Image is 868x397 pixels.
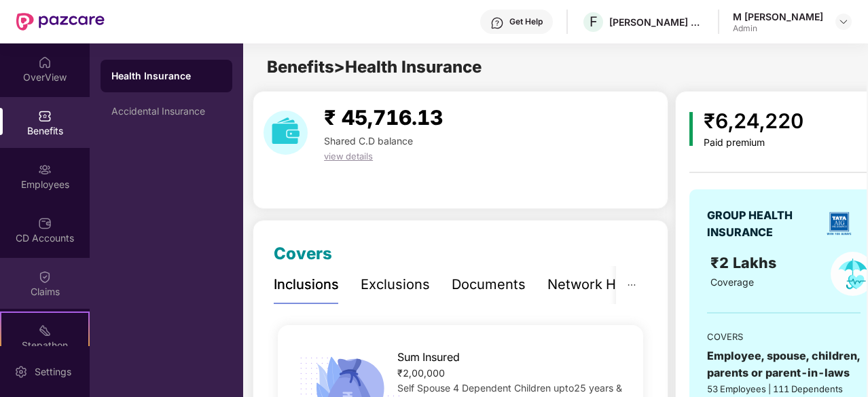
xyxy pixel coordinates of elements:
div: Health Insurance [111,69,221,83]
div: 53 Employees | 111 Dependents [707,382,861,396]
span: ₹ 45,716.13 [324,105,443,130]
img: svg+xml;base64,PHN2ZyBpZD0iU2V0dGluZy0yMHgyMCIgeG1sbnM9Imh0dHA6Ly93d3cudzMub3JnLzIwMDAvc3ZnIiB3aW... [14,365,28,379]
div: COVERS [707,330,861,343]
img: svg+xml;base64,PHN2ZyB4bWxucz0iaHR0cDovL3d3dy53My5vcmcvMjAwMC9zdmciIHdpZHRoPSIyMSIgaGVpZ2h0PSIyMC... [38,324,52,337]
div: Inclusions [274,274,339,295]
img: icon [689,112,693,146]
div: Get Help [509,16,543,27]
img: svg+xml;base64,PHN2ZyBpZD0iRHJvcGRvd24tMzJ4MzIiIHhtbG5zPSJodHRwOi8vd3d3LnczLm9yZy8yMDAwL3N2ZyIgd2... [838,16,849,27]
span: Shared C.D balance [324,135,413,147]
div: Paid premium [704,137,803,149]
img: svg+xml;base64,PHN2ZyBpZD0iSGVscC0zMngzMiIgeG1sbnM9Imh0dHA6Ly93d3cudzMub3JnLzIwMDAvc3ZnIiB3aWR0aD... [490,16,504,30]
span: ellipsis [627,280,636,290]
div: Admin [733,23,823,34]
div: ₹6,24,220 [704,105,803,137]
div: Exclusions [361,274,430,295]
div: Documents [452,274,526,295]
img: insurerLogo [822,206,856,241]
img: svg+xml;base64,PHN2ZyBpZD0iSG9tZSIgeG1sbnM9Imh0dHA6Ly93d3cudzMub3JnLzIwMDAvc3ZnIiB3aWR0aD0iMjAiIG... [38,56,52,69]
span: view details [324,151,373,162]
span: Coverage [710,276,754,288]
div: [PERSON_NAME] & [PERSON_NAME] Labs Private Limited [609,16,704,29]
img: New Pazcare Logo [16,13,105,31]
img: svg+xml;base64,PHN2ZyBpZD0iQ2xhaW0iIHhtbG5zPSJodHRwOi8vd3d3LnczLm9yZy8yMDAwL3N2ZyIgd2lkdGg9IjIwIi... [38,270,52,284]
img: svg+xml;base64,PHN2ZyBpZD0iQmVuZWZpdHMiIHhtbG5zPSJodHRwOi8vd3d3LnczLm9yZy8yMDAwL3N2ZyIgd2lkdGg9Ij... [38,109,52,123]
div: Stepathon [1,339,88,352]
button: ellipsis [616,266,647,303]
div: Employee, spouse, children, parents or parent-in-laws [707,347,861,381]
span: ₹2 Lakhs [710,254,780,271]
span: Benefits > Health Insurance [267,57,482,77]
span: F [590,14,598,30]
img: svg+xml;base64,PHN2ZyBpZD0iQ0RfQWNjb3VudHMiIGRhdGEtbmFtZT0iQ0QgQWNjb3VudHMiIHhtbG5zPSJodHRwOi8vd3... [38,216,52,230]
img: svg+xml;base64,PHN2ZyBpZD0iRW1wbG95ZWVzIiB4bWxucz0iaHR0cDovL3d3dy53My5vcmcvMjAwMC9zdmciIHdpZHRoPS... [38,163,52,176]
span: Covers [274,244,332,263]
div: M [PERSON_NAME] [733,10,823,23]
div: Network Hospitals [547,274,666,295]
div: Accidental Insurance [111,106,221,117]
div: GROUP HEALTH INSURANCE [707,207,817,241]
span: Sum Insured [397,349,460,366]
div: Settings [31,365,75,379]
div: ₹2,00,000 [397,366,626,381]
img: download [264,111,308,155]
